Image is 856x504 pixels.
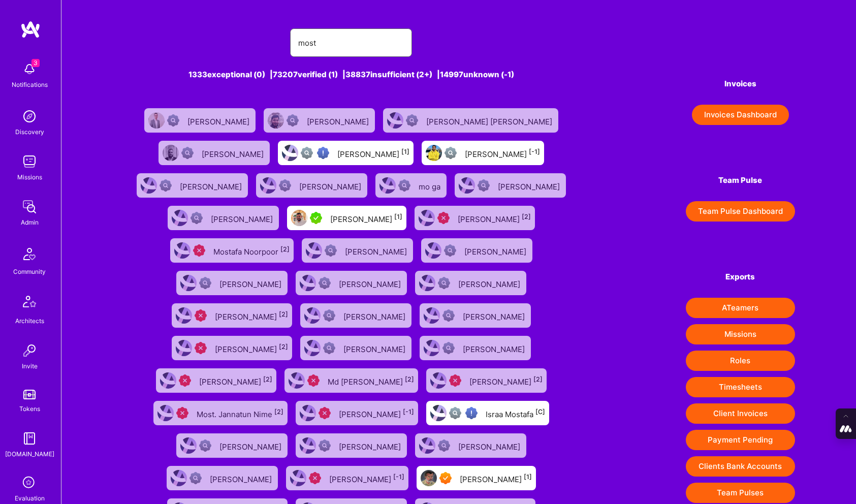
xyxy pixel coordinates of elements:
[280,364,422,397] a: User AvatarUnqualifiedMd [PERSON_NAME][2]
[279,179,291,192] img: Not Scrubbed
[422,364,551,397] a: User AvatarUnqualified[PERSON_NAME][2]
[339,276,403,290] div: [PERSON_NAME]
[445,147,457,159] img: Not fully vetted
[465,146,540,160] div: [PERSON_NAME]
[411,267,530,299] a: User AvatarNot Scrubbed[PERSON_NAME]
[692,105,789,125] button: Invoices Dashboard
[299,179,363,192] div: [PERSON_NAME]
[686,430,795,450] button: Payment Pending
[330,211,402,225] div: [PERSON_NAME]
[15,127,44,137] div: Discovery
[210,471,274,485] div: [PERSON_NAME]
[463,309,527,322] div: [PERSON_NAME]
[252,169,371,202] a: User AvatarNot Scrubbed[PERSON_NAME]
[290,470,306,486] img: User Avatar
[19,151,40,172] img: teamwork
[296,332,416,364] a: User AvatarNot Scrubbed[PERSON_NAME]
[19,59,40,79] img: bell
[437,212,450,224] img: Unqualified
[160,179,172,192] img: Not Scrubbed
[19,403,40,414] div: Tokens
[172,429,292,462] a: User AvatarNot Scrubbed[PERSON_NAME]
[345,244,409,257] div: [PERSON_NAME]
[458,211,531,225] div: [PERSON_NAME]
[393,473,404,481] sup: [-1]
[19,197,40,217] img: admin teamwork
[15,493,45,503] div: Evaluation
[323,309,335,322] img: Not Scrubbed
[686,272,795,281] h4: Exports
[405,375,414,383] sup: [2]
[421,470,437,486] img: User Avatar
[301,147,313,159] img: Not fully vetted
[411,429,530,462] a: User AvatarNot Scrubbed[PERSON_NAME]
[152,364,280,397] a: User AvatarUnqualified[PERSON_NAME][2]
[458,276,522,290] div: [PERSON_NAME]
[686,324,795,344] button: Missions
[328,374,414,387] div: Md [PERSON_NAME]
[425,242,441,259] img: User Avatar
[157,405,174,421] img: User Avatar
[337,146,409,160] div: [PERSON_NAME]
[339,406,414,420] div: [PERSON_NAME]
[172,267,292,299] a: User AvatarNot Scrubbed[PERSON_NAME]
[401,148,409,155] sup: [1]
[419,437,435,454] img: User Avatar
[168,299,296,332] a: User AvatarUnqualified[PERSON_NAME][2]
[464,244,528,257] div: [PERSON_NAME]
[180,275,197,291] img: User Avatar
[19,340,40,361] img: Invite
[449,374,461,387] img: Unqualified
[325,244,337,257] img: Not Scrubbed
[19,428,40,449] img: guide book
[149,397,292,429] a: User AvatarUnqualifiedMost. Jannatun Nime[2]
[449,407,461,419] img: Not fully vetted
[478,179,490,192] img: Not Scrubbed
[686,351,795,371] button: Roles
[179,374,191,387] img: Unqualified
[442,342,455,354] img: Not Scrubbed
[197,406,283,420] div: Most. Jannatun Nime
[260,104,379,137] a: User AvatarNot Scrubbed[PERSON_NAME]
[438,439,450,452] img: Not Scrubbed
[398,179,410,192] img: Not Scrubbed
[323,342,335,354] img: Not Scrubbed
[282,145,298,161] img: User Avatar
[292,397,422,429] a: User AvatarUnqualified[PERSON_NAME][-1]
[17,291,42,316] img: Architects
[15,316,44,326] div: Architects
[444,244,456,257] img: Not Scrubbed
[193,244,205,257] img: Unqualified
[133,169,252,202] a: User AvatarNot Scrubbed[PERSON_NAME]
[282,462,413,494] a: User AvatarUnqualified[PERSON_NAME][-1]
[317,147,329,159] img: High Potential User
[686,377,795,397] button: Timesheets
[300,437,316,454] img: User Avatar
[199,374,272,387] div: [PERSON_NAME]
[163,145,179,161] img: User Avatar
[17,172,42,182] div: Missions
[413,462,540,494] a: User AvatarExceptional A.Teamer[PERSON_NAME][1]
[176,340,192,356] img: User Avatar
[498,179,562,192] div: [PERSON_NAME]
[686,456,795,477] button: Clients Bank Accounts
[319,407,331,419] img: Unqualified
[458,439,522,452] div: [PERSON_NAME]
[13,266,46,277] div: Community
[442,309,455,322] img: Not Scrubbed
[460,471,532,485] div: [PERSON_NAME]
[20,474,39,493] i: icon SelectionTeam
[202,146,266,160] div: [PERSON_NAME]
[195,342,207,354] img: Unqualified
[419,179,442,192] div: mo ga
[148,112,165,129] img: User Avatar
[419,275,435,291] img: User Avatar
[17,242,42,266] img: Community
[343,309,407,322] div: [PERSON_NAME]
[686,201,795,222] a: Team Pulse Dashboard
[213,244,290,257] div: Mostafa Noorpoor
[451,169,570,202] a: User AvatarNot Scrubbed[PERSON_NAME]
[199,439,211,452] img: Not Scrubbed
[686,403,795,424] button: Client Invoices
[19,106,40,127] img: discovery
